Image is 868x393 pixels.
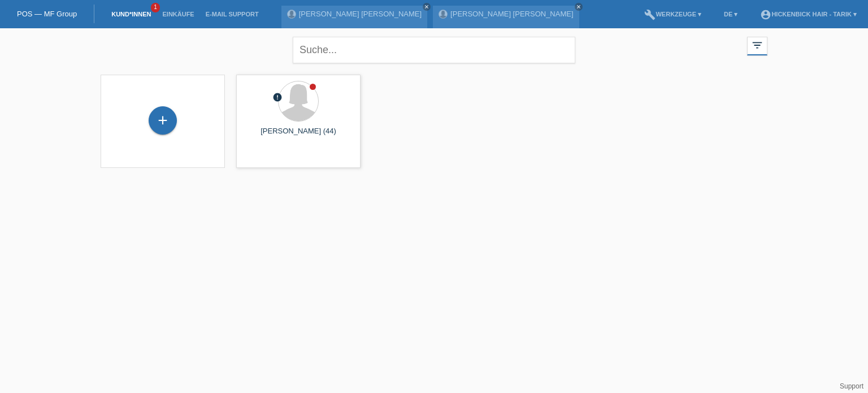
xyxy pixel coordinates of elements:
[293,37,575,63] input: Suche...
[423,3,431,11] a: close
[106,11,157,18] a: Kund*innen
[151,3,160,12] span: 1
[639,11,707,18] a: buildWerkzeuge ▾
[245,127,351,145] div: [PERSON_NAME] (44)
[200,11,264,18] a: E-Mail Support
[760,9,771,20] i: account_circle
[272,92,283,104] div: Unbestätigt, in Bearbeitung
[149,111,176,130] div: Kund*in hinzufügen
[840,382,863,390] a: Support
[754,11,862,18] a: account_circleHickenbick Hair - Tarik ▾
[718,11,743,18] a: DE ▾
[424,4,429,10] i: close
[17,10,77,18] a: POS — MF Group
[576,4,581,10] i: close
[751,39,763,51] i: filter_list
[450,10,573,18] a: [PERSON_NAME] [PERSON_NAME]
[575,3,583,11] a: close
[272,92,283,102] i: error
[157,11,199,18] a: Einkäufe
[644,9,656,20] i: build
[299,10,422,18] a: [PERSON_NAME] [PERSON_NAME]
